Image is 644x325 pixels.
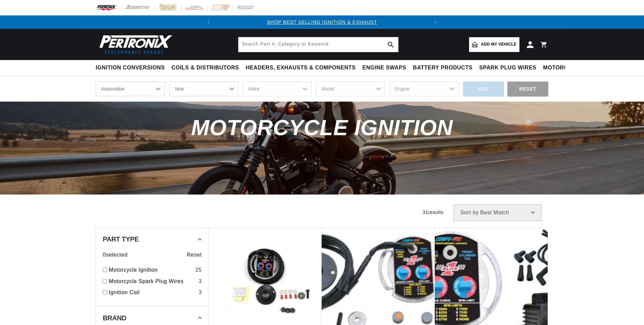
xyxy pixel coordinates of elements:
[202,15,215,29] button: Translation missing: en.sections.announcements.previous_announcement
[243,82,312,96] select: Make
[187,251,202,259] span: Reset
[454,204,542,221] select: Sort by
[423,210,444,215] span: 31 results
[267,19,377,25] a: SHOP BEST SELLING IGNITION & EXHAUST
[198,277,202,286] div: 3
[469,37,519,52] a: Add my vehicle
[507,82,548,97] div: RESET
[242,60,359,76] summary: Headers, Exhausts & Components
[460,210,479,215] span: Sort by
[429,15,442,29] button: Translation missing: en.sections.announcements.next_announcement
[543,64,583,71] span: Motorcycle
[413,64,472,71] span: Battery Products
[96,33,173,56] img: Pertronix
[215,18,429,26] div: 1 of 2
[109,266,193,274] a: Motorcycle Ignition
[195,266,202,274] div: 25
[481,41,516,48] span: Add my vehicle
[109,288,196,297] a: Ignition Coil
[169,82,238,96] select: Year
[246,64,356,71] span: Headers, Exhausts & Components
[540,60,587,76] summary: Motorcycle
[238,37,398,52] input: Search Part #, Category or Keyword
[168,60,242,76] summary: Coils & Distributors
[96,82,165,96] select: Ride Type
[96,64,165,71] span: Ignition Conversions
[103,251,128,259] span: 0 selected
[103,315,126,321] span: Brand
[103,236,139,242] span: Part Type
[389,82,459,96] select: Engine
[383,37,398,52] button: search button
[172,64,239,71] span: Coils & Distributors
[362,64,406,71] span: Engine Swaps
[109,277,196,286] a: Motorcycle Spark Plug Wires
[215,18,429,26] div: Announcement
[410,60,476,76] summary: Battery Products
[96,60,168,76] summary: Ignition Conversions
[191,115,453,140] span: Motorcycle Ignition
[479,64,536,71] span: Spark Plug Wires
[359,60,410,76] summary: Engine Swaps
[198,288,202,297] div: 3
[316,82,385,96] select: Model
[79,15,565,29] slideshow-component: Translation missing: en.sections.announcements.announcement_bar
[476,60,540,76] summary: Spark Plug Wires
